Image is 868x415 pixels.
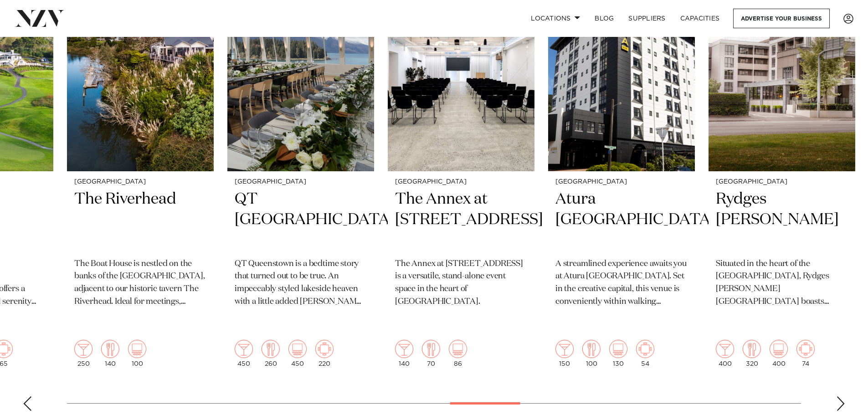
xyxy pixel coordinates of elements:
small: [GEOGRAPHIC_DATA] [235,179,367,185]
div: 320 [743,340,761,367]
img: cocktail.png [395,340,413,358]
div: 86 [449,340,467,367]
div: 400 [770,340,788,367]
div: 100 [582,340,601,367]
h2: Rydges [PERSON_NAME] [716,189,848,251]
small: [GEOGRAPHIC_DATA] [716,179,848,185]
img: theatre.png [288,340,307,358]
img: cocktail.png [235,340,253,358]
h2: Atura [GEOGRAPHIC_DATA] [555,189,688,251]
p: The Boat House is nestled on the banks of the [GEOGRAPHIC_DATA], adjacent to our historic tavern ... [74,258,206,309]
img: cocktail.png [716,340,734,358]
img: nzv-logo.png [15,10,64,26]
div: 100 [128,340,146,367]
img: theatre.png [449,340,467,358]
img: dining.png [262,340,280,358]
div: 74 [796,340,815,367]
a: BLOG [587,9,621,28]
div: 150 [555,340,574,367]
p: The Annex at [STREET_ADDRESS] is a versatile, stand-alone event space in the heart of [GEOGRAPHIC... [395,258,527,309]
a: Locations [524,9,587,28]
img: dining.png [743,340,761,358]
small: [GEOGRAPHIC_DATA] [555,179,688,185]
img: cocktail.png [555,340,574,358]
img: dining.png [582,340,601,358]
div: 220 [315,340,334,367]
h2: QT [GEOGRAPHIC_DATA] [235,189,367,251]
p: A streamlined experience awaits you at Atura [GEOGRAPHIC_DATA]. Set in the creative capital, this... [555,258,688,309]
p: Situated in the heart of the [GEOGRAPHIC_DATA], Rydges [PERSON_NAME] [GEOGRAPHIC_DATA] boasts spa... [716,258,848,309]
a: Advertise your business [733,9,830,28]
div: 140 [395,340,413,367]
img: meeting.png [636,340,654,358]
img: meeting.png [796,340,815,358]
img: cocktail.png [74,340,92,358]
small: [GEOGRAPHIC_DATA] [395,179,527,185]
div: 140 [101,340,119,367]
h2: The Annex at [STREET_ADDRESS] [395,189,527,251]
img: dining.png [101,340,119,358]
div: 260 [262,340,280,367]
img: theatre.png [609,340,627,358]
img: theatre.png [770,340,788,358]
div: 70 [422,340,440,367]
div: 450 [288,340,307,367]
small: [GEOGRAPHIC_DATA] [74,179,206,185]
p: QT Queenstown is a bedtime story that turned out to be true. An impeccably styled lakeside heaven... [235,258,367,309]
div: 54 [636,340,654,367]
a: SUPPLIERS [621,9,673,28]
div: 130 [609,340,627,367]
h2: The Riverhead [74,189,206,251]
img: meeting.png [315,340,334,358]
img: theatre.png [128,340,146,358]
div: 400 [716,340,734,367]
a: Capacities [673,9,727,28]
div: 450 [235,340,253,367]
img: dining.png [422,340,440,358]
div: 250 [74,340,92,367]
